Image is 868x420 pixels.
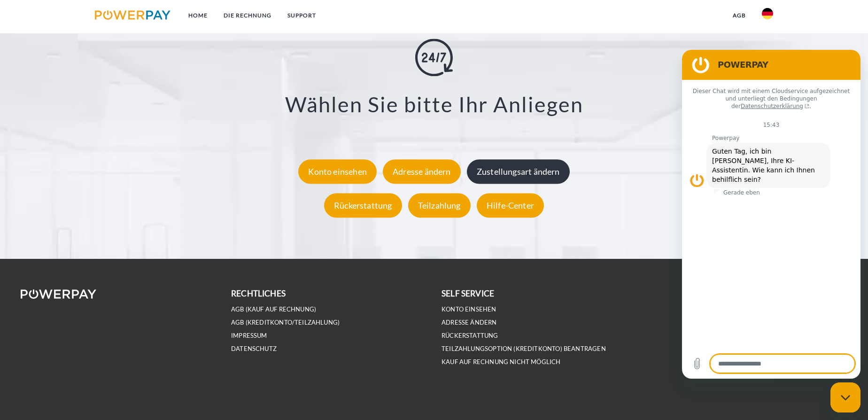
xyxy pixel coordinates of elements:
a: Kauf auf Rechnung nicht möglich [442,358,561,366]
div: Teilzahlung [408,193,471,218]
b: rechtliches [231,288,286,298]
a: Home [180,7,216,24]
h3: Wählen Sie bitte Ihr Anliegen [55,91,813,117]
div: Hilfe-Center [477,193,544,218]
a: Zustellungsart ändern [465,166,572,177]
a: Konto einsehen [442,305,496,313]
img: logo-powerpay-white.svg [21,289,96,299]
a: Teilzahlungsoption (KREDITKONTO) beantragen [442,345,606,353]
a: SUPPORT [279,7,324,24]
a: Teilzahlung [406,200,473,210]
iframe: Messaging-Fenster [682,50,860,379]
a: Rückerstattung [322,200,404,210]
div: Adresse ändern [383,159,461,184]
a: AGB (Kreditkonto/Teilzahlung) [231,319,340,327]
div: Zustellungsart ändern [467,159,570,184]
a: Rückerstattung [442,332,498,340]
b: self service [442,288,494,298]
a: Konto einsehen [296,166,379,177]
a: agb [725,7,754,24]
img: de [762,8,773,19]
div: Konto einsehen [298,159,377,184]
a: AGB (Kauf auf Rechnung) [231,305,316,313]
div: Rückerstattung [324,193,402,218]
a: IMPRESSUM [231,332,267,340]
a: DATENSCHUTZ [231,345,277,353]
a: Adresse ändern [442,319,497,327]
img: online-shopping.svg [415,39,453,76]
a: Hilfe-Center [474,200,546,210]
a: Adresse ändern [380,166,463,177]
iframe: Schaltfläche zum Öffnen des Messaging-Fensters; Konversation läuft [830,382,860,412]
a: DIE RECHNUNG [216,7,279,24]
img: logo-powerpay.svg [95,10,170,20]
